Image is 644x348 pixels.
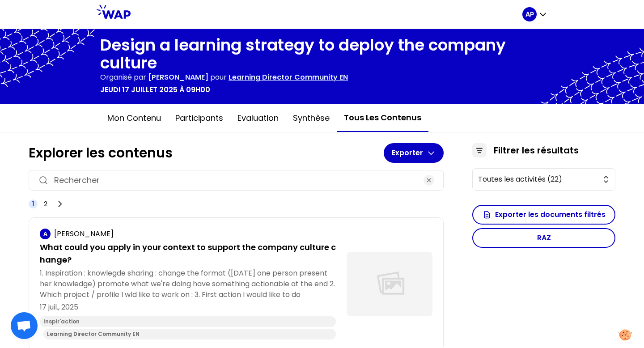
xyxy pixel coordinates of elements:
p: A [43,230,47,238]
div: Learning Director Community EN [43,329,336,340]
button: Toutes les activités (22) [472,168,615,191]
p: 17 juil., 2025 [40,302,336,313]
h1: Explorer les contenus [29,145,384,161]
button: Tous les contenus [337,104,428,132]
p: AP [525,10,534,19]
span: 2 [44,199,47,208]
p: Organisé par [100,72,146,83]
p: 1. Inspiration : knowlegde sharing : change the format ([DATE] one person present her knowledge) ... [40,268,336,300]
h1: Design a learning strategy to deploy the company culture [100,36,544,72]
p: Learning Director Community EN [229,72,348,83]
span: [PERSON_NAME] [148,72,208,82]
button: Manage your preferences about cookies [613,324,637,346]
p: [PERSON_NAME] [54,229,114,239]
a: Ouvrir le chat [11,312,38,339]
button: Exporter [384,143,444,163]
span: Toutes les activités (22) [478,174,597,185]
button: AP [522,7,547,21]
p: What could you apply in your context to support the company culture change? [40,241,336,266]
input: Rechercher [54,174,418,187]
button: Participants [168,105,230,132]
p: pour [210,72,227,83]
button: Evaluation [230,105,286,132]
p: jeudi 17 juillet 2025 à 09h00 [100,85,210,95]
h3: Filtrer les résultats [494,144,579,157]
div: Inspir'action [40,316,336,327]
button: RAZ [472,228,615,248]
button: Mon contenu [100,105,168,132]
button: Synthèse [286,105,337,132]
button: Exporter les documents filtrés [472,205,615,225]
span: 1 [32,199,34,208]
